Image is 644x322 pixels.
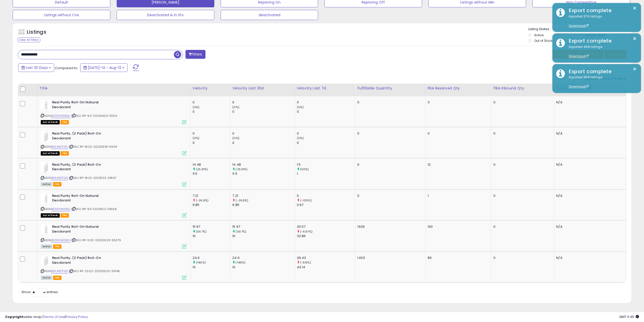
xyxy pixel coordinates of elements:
[232,86,292,91] div: Velocity Last 30d
[193,136,200,140] small: (0%)
[18,63,54,72] button: Last 30 Days
[556,224,622,229] div: N/A
[357,100,421,105] div: 0
[41,182,52,186] span: All listings currently available for purchase on Amazon
[26,65,48,70] span: Last 30 Days
[41,256,186,279] div: ASIN:
[193,162,230,167] div: 14.48
[41,224,186,248] div: ASIN:
[193,141,230,145] div: 0
[193,86,228,91] div: Velocity
[193,100,230,105] div: 0
[232,136,239,140] small: (0%)
[51,238,71,242] a: B005FN0QGU
[569,24,589,28] a: Download
[232,224,294,229] div: 15.97
[41,131,51,141] img: 31Al79bCckL._SL40_.jpg
[193,194,230,198] div: 7.21
[556,100,622,105] div: N/A
[357,194,421,198] div: 0
[236,260,245,264] small: (146%)
[565,75,637,89] div: Exported 966 listings.
[297,162,355,167] div: 1.5
[71,207,117,211] span: | SKU: RP-9.11-20231122-24568
[52,256,114,266] b: Real Purity, (2 Pack) Roll-On Deodorant
[297,265,355,270] div: 43.14
[41,256,51,266] img: 31Al79bCckL._SL40_.jpg
[297,105,304,109] small: (0%)
[41,276,52,280] span: All listings currently available for purchase on Amazon
[297,141,355,145] div: 0
[51,269,68,273] a: B01LR87F0G
[493,100,550,105] div: 0
[52,131,114,142] b: Real Purity, (2 Pack) Roll-On Deodorant
[71,238,121,242] span: | SKU: RP-10.01-20250520-55379
[297,234,355,238] div: 32.86
[196,198,209,202] small: (-26.8%)
[297,256,355,260] div: 39.43
[232,256,294,260] div: 24.6
[232,162,294,167] div: 14.48
[300,230,313,234] small: (-6.97%)
[428,162,488,167] div: 12
[41,162,186,186] div: ASIN:
[493,256,550,260] div: 0
[53,276,62,280] span: FBA
[297,100,355,105] div: 0
[39,86,188,91] div: Title
[232,109,294,114] div: 0
[297,109,355,114] div: 0
[297,136,304,140] small: (0%)
[428,100,488,105] div: 0
[556,256,622,260] div: N/A
[300,198,312,202] small: (-100%)
[51,145,68,149] a: B01LR87F0G
[52,224,114,235] b: Real Purity Roll-On Natural Deodorant
[493,86,552,91] div: FBA inbound Qty
[232,203,294,207] div: 9.85
[357,162,421,167] div: 0
[297,224,355,229] div: 30.57
[22,290,58,294] span: Show: entries
[196,167,208,171] small: (25.91%)
[428,131,488,136] div: 0
[565,68,637,75] div: Export complete
[633,66,637,72] button: ×
[52,194,114,204] b: Real Purity Roll-On Natural Deodorant
[193,234,230,238] div: 10
[633,35,637,42] button: ×
[357,86,423,91] div: Fulfillable Quantity
[80,63,128,72] button: [DATE]-14 - Aug-12
[51,114,71,118] a: B005FN0QGU
[41,100,186,124] div: ASIN:
[41,151,60,156] span: All listings that are currently out of stock and unavailable for purchase on Amazon
[60,120,69,124] span: FBA
[41,162,51,173] img: 31Al79bCckL._SL40_.jpg
[51,176,68,180] a: B01LR87F0G
[565,37,637,45] div: Export complete
[586,33,605,37] label: Deactivated
[569,84,589,89] a: Download
[117,10,214,20] button: Deactivated & In Sto
[236,167,247,171] small: (25.91%)
[13,10,110,20] button: Listings without Cos
[88,65,121,70] span: [DATE]-14 - Aug-12
[196,230,206,234] small: (59.7%)
[193,172,230,176] div: 11.5
[193,109,230,114] div: 0
[66,314,88,319] a: Privacy Policy
[232,194,294,198] div: 7.21
[52,100,114,111] b: Real Purity Roll-On Natural Deodorant
[232,234,294,238] div: 10
[193,131,230,136] div: 0
[5,314,24,319] strong: Copyright
[297,86,353,91] div: Velocity Last 7d
[41,194,186,217] div: ASIN:
[41,224,51,235] img: 31A4gSucl6L._SL40_.jpg
[41,120,60,124] span: All listings that are currently out of stock and unavailable for purchase on Amazon
[5,315,88,319] div: seller snap | |
[196,260,206,264] small: (146%)
[236,198,248,202] small: (-26.8%)
[297,131,355,136] div: 0
[357,224,421,229] div: 1929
